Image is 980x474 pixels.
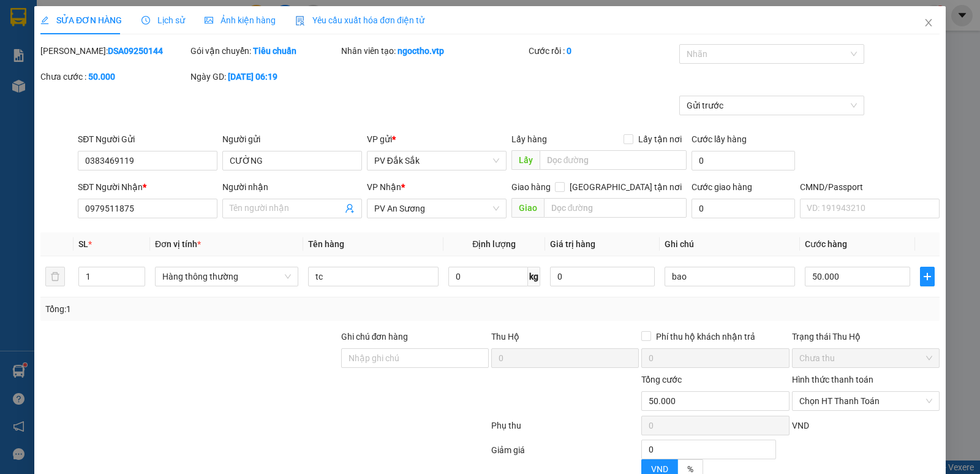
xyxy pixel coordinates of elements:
b: [DATE] 06:19 [228,72,277,82]
span: Hàng thông thường [162,267,291,286]
span: VP Nhận [367,182,401,192]
span: VND [651,464,668,474]
span: Lấy hàng [511,134,547,144]
b: 0 [567,46,571,56]
span: plus [921,272,934,281]
span: Lấy tận nơi [633,132,687,146]
label: Ghi chú đơn hàng [341,332,409,342]
th: Ghi chú [660,232,800,256]
span: kg [528,267,540,286]
span: PV An Sương [374,199,499,218]
b: 50.000 [88,72,115,82]
input: Ghi Chú [665,267,795,286]
div: Người gửi [222,132,362,146]
div: Tổng: 1 [45,302,379,316]
div: Phụ thu [490,419,640,440]
div: Nhân viên tạo: [341,44,527,58]
span: Định lượng [472,239,516,249]
div: Ngày GD: [190,70,338,83]
b: ngoctho.vtp [398,46,444,56]
span: Lịch sử [141,15,185,25]
div: Người nhận [222,180,362,194]
input: Dọc đường [544,198,687,218]
button: delete [45,267,65,286]
span: Tên hàng [308,239,344,249]
input: Dọc đường [540,150,687,170]
span: Lấy [511,150,540,170]
span: Giao hàng [511,182,551,192]
span: Phí thu hộ khách nhận trả [651,330,760,343]
span: % [687,464,693,474]
span: Tổng cước [641,375,682,384]
button: plus [920,267,935,286]
div: Trạng thái Thu Hộ [792,330,940,343]
label: Cước lấy hàng [692,134,747,144]
span: Ảnh kiện hàng [205,15,276,25]
div: [PERSON_NAME]: [40,44,188,58]
label: Cước giao hàng [692,182,752,192]
span: PV Đắk Sắk [374,151,499,170]
input: VD: Bàn, Ghế [308,267,439,286]
span: Chưa thu [799,349,932,367]
div: Chưa cước : [40,70,188,83]
img: icon [295,16,305,26]
span: [GEOGRAPHIC_DATA] tận nơi [565,180,687,194]
div: SĐT Người Gửi [78,132,217,146]
span: Giá trị hàng [550,239,595,249]
input: Cước giao hàng [692,199,795,218]
label: Hình thức thanh toán [792,375,873,384]
span: picture [205,16,213,25]
span: Giao [511,198,544,218]
span: Đơn vị tính [155,239,201,249]
span: user-add [345,204,355,213]
span: Yêu cầu xuất hóa đơn điện tử [295,15,424,25]
span: edit [40,16,49,25]
div: Gói vận chuyển: [190,44,338,58]
span: Chọn HT Thanh Toán [799,392,932,410]
div: VP gửi [367,132,507,146]
span: SL [78,239,88,249]
span: VND [792,421,809,430]
input: Cước lấy hàng [692,151,795,170]
span: SỬA ĐƠN HÀNG [40,15,122,25]
button: Close [911,6,946,40]
span: Thu Hộ [491,332,519,342]
b: Tiêu chuẩn [253,46,296,56]
input: Ghi chú đơn hàng [341,348,489,368]
b: DSA09250144 [108,46,163,56]
span: close [924,18,933,28]
span: clock-circle [141,16,150,25]
div: CMND/Passport [800,180,940,194]
div: SĐT Người Nhận [78,180,217,194]
span: Gửi trước [687,96,858,115]
span: Cước hàng [805,239,847,249]
div: Cước rồi : [529,44,676,58]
